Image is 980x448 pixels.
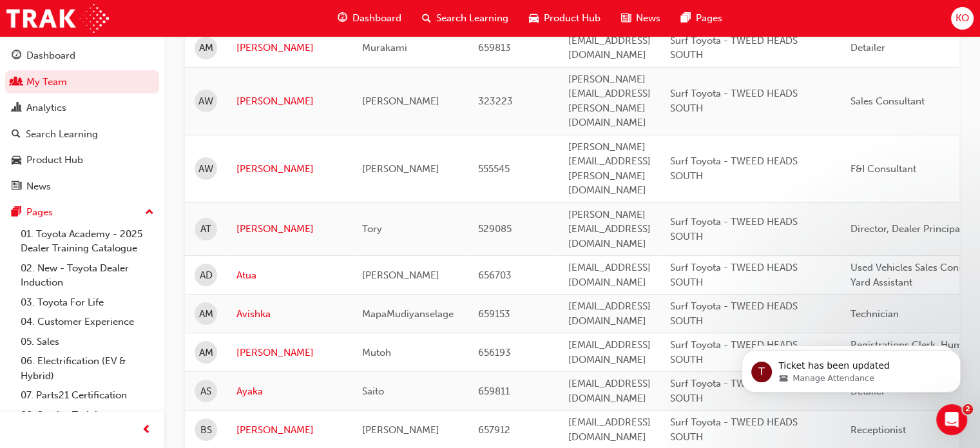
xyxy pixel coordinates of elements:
span: 659813 [478,42,511,54]
span: Search Learning [436,11,508,26]
span: Surf Toyota - TWEED HEADS SOUTH [670,88,798,114]
span: [PERSON_NAME][EMAIL_ADDRESS][PERSON_NAME][DOMAIN_NAME] [568,141,651,197]
a: Ayaka [236,384,343,399]
a: Trak [6,4,109,33]
span: BS [200,423,212,438]
span: Receptionist [850,424,906,436]
span: F&I Consultant [850,163,916,175]
span: car-icon [529,10,539,26]
span: Murakami [362,42,407,54]
span: up-icon [145,204,154,221]
span: [EMAIL_ADDRESS][DOMAIN_NAME] [568,300,651,327]
button: Pages [5,200,159,224]
span: Surf Toyota - TWEED HEADS SOUTH [670,378,798,404]
span: Tory [362,223,382,235]
span: [EMAIL_ADDRESS][DOMAIN_NAME] [568,262,651,288]
span: 2 [963,404,973,414]
span: Director, Dealer Principal [850,223,963,235]
a: 07. Parts21 Certification [15,385,159,405]
div: News [26,179,51,194]
a: search-iconSearch Learning [412,5,519,32]
span: Surf Toyota - TWEED HEADS SOUTH [670,155,798,182]
a: 02. New - Toyota Dealer Induction [15,258,159,293]
span: Detailer [850,42,885,54]
div: Search Learning [26,127,98,142]
span: guage-icon [338,10,347,26]
span: pages-icon [12,207,21,219]
div: Dashboard [26,48,75,63]
a: [PERSON_NAME] [236,346,343,360]
span: AM [199,307,213,322]
a: [PERSON_NAME] [236,222,343,237]
a: [PERSON_NAME] [236,94,343,109]
span: [PERSON_NAME][EMAIL_ADDRESS][DOMAIN_NAME] [568,209,651,249]
a: guage-iconDashboard [327,5,412,32]
span: Pages [696,11,722,26]
a: Dashboard [5,44,159,68]
a: 08. Service Training [15,405,159,425]
iframe: Intercom notifications message [722,323,980,413]
span: [EMAIL_ADDRESS][DOMAIN_NAME] [568,416,651,443]
span: people-icon [12,77,21,88]
a: Analytics [5,96,159,120]
span: prev-icon [142,422,151,438]
span: guage-icon [12,50,21,62]
span: Saito [362,385,384,397]
button: KO [951,7,974,30]
span: Surf Toyota - TWEED HEADS SOUTH [670,262,798,288]
span: chart-icon [12,102,21,114]
span: news-icon [621,10,631,26]
span: AM [199,346,213,360]
a: 06. Electrification (EV & Hybrid) [15,351,159,385]
span: KO [956,11,969,26]
span: Sales Consultant [850,95,925,107]
span: pages-icon [681,10,691,26]
span: [PERSON_NAME][EMAIL_ADDRESS][PERSON_NAME][DOMAIN_NAME] [568,73,651,129]
span: Mutoh [362,347,391,358]
span: news-icon [12,181,21,193]
span: search-icon [422,10,431,26]
span: 555545 [478,163,510,175]
span: Surf Toyota - TWEED HEADS SOUTH [670,416,798,443]
span: 659153 [478,308,510,320]
a: news-iconNews [611,5,671,32]
span: AM [199,41,213,55]
span: [PERSON_NAME] [362,163,439,175]
span: 659811 [478,385,510,397]
a: [PERSON_NAME] [236,41,343,55]
div: Pages [26,205,53,220]
span: 529085 [478,223,512,235]
span: 656193 [478,347,511,358]
a: pages-iconPages [671,5,733,32]
span: Dashboard [352,11,401,26]
a: Atua [236,268,343,283]
span: News [636,11,660,26]
a: 01. Toyota Academy - 2025 Dealer Training Catalogue [15,224,159,258]
span: AT [200,222,211,237]
span: Surf Toyota - TWEED HEADS SOUTH [670,339,798,365]
a: 05. Sales [15,332,159,352]
a: My Team [5,70,159,94]
a: car-iconProduct Hub [519,5,611,32]
span: 656703 [478,269,512,281]
a: 03. Toyota For Life [15,293,159,313]
a: Search Learning [5,122,159,146]
span: [PERSON_NAME] [362,424,439,436]
span: [EMAIL_ADDRESS][DOMAIN_NAME] [568,378,651,404]
span: Product Hub [544,11,600,26]
span: AW [198,162,213,177]
span: 323223 [478,95,513,107]
span: MapaMudiyanselage [362,308,454,320]
span: car-icon [12,155,21,166]
a: [PERSON_NAME] [236,423,343,438]
a: Avishka [236,307,343,322]
a: Product Hub [5,148,159,172]
span: Technician [850,308,899,320]
span: AD [200,268,213,283]
span: [PERSON_NAME] [362,269,439,281]
span: AW [198,94,213,109]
